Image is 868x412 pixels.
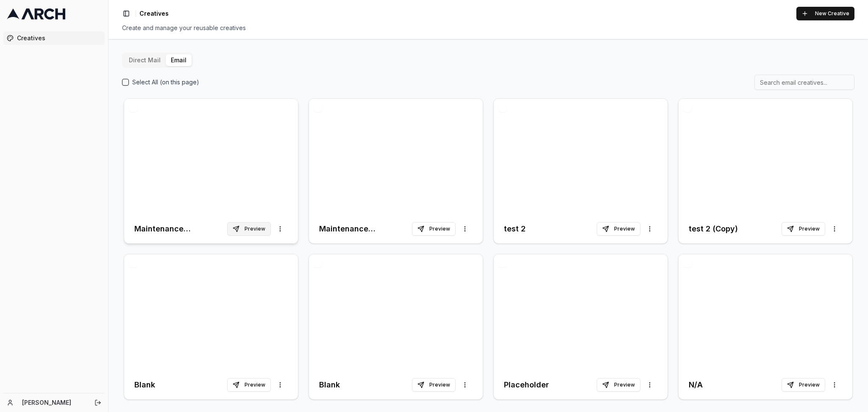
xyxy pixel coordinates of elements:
span: Creatives [17,34,101,42]
button: Preview [227,222,271,236]
button: Preview [782,222,825,236]
h3: Maintenance Membership Email Template Updated [134,223,227,235]
button: Log out [92,397,104,409]
h3: Maintenance Membership Email Template [319,223,412,235]
div: Create and manage your reusable creatives [122,24,854,32]
span: Creatives [139,9,169,18]
button: New Creative [796,7,854,20]
button: Preview [412,378,456,392]
h3: N/A [689,379,703,391]
button: Preview [412,222,456,236]
a: Creatives [3,31,105,45]
label: Select All (on this page) [132,78,199,86]
button: Preview [597,222,640,236]
button: Preview [597,378,640,392]
h3: test 2 [504,223,526,235]
button: Email [166,54,192,66]
nav: breadcrumb [139,9,169,18]
button: Preview [227,378,271,392]
a: [PERSON_NAME] [22,398,85,407]
h3: test 2 (Copy) [689,223,738,235]
button: Direct Mail [124,54,166,66]
input: Search email creatives... [754,75,854,90]
button: Preview [782,378,825,392]
h3: Blank [319,379,340,391]
h3: Placeholder [504,379,549,391]
h3: Blank [134,379,155,391]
